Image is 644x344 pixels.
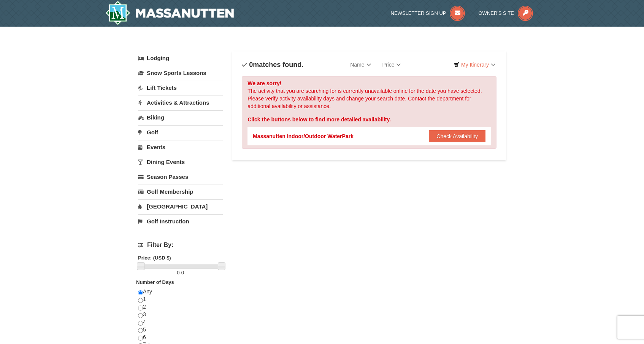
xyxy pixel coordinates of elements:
a: Golf Instruction [138,214,223,228]
strong: Price: (USD $) [138,255,171,261]
div: The activity that you are searching for is currently unavailable online for the date you have sel... [242,76,496,149]
a: Golf [138,125,223,139]
h4: matches found. [242,61,303,68]
span: 0 [181,270,184,276]
a: Dining Events [138,155,223,169]
a: Biking [138,110,223,124]
a: Events [138,140,223,154]
a: Lift Tickets [138,81,223,95]
button: Check Availability [429,130,485,142]
span: 0 [177,270,179,276]
span: Owner's Site [479,10,514,16]
span: 0 [249,61,253,68]
label: - [138,269,223,277]
a: [GEOGRAPHIC_DATA] [138,199,223,213]
h4: Filter By: [138,242,223,248]
a: Name [344,57,376,72]
a: Newsletter Sign Up [391,10,465,16]
div: Click the buttons below to find more detailed availability. [247,116,491,123]
a: Activities & Attractions [138,96,223,110]
strong: Number of Days [136,279,174,285]
img: Massanutten Resort Logo [105,1,234,25]
strong: We are sorry! [247,80,281,86]
div: Massanutten Indoor/Outdoor WaterPark [253,132,354,140]
a: Lodging [138,51,223,65]
span: Newsletter Sign Up [391,10,446,16]
a: My Itinerary [449,59,500,70]
a: Owner's Site [479,10,533,16]
a: Snow Sports Lessons [138,66,223,80]
a: Massanutten Resort [105,1,234,25]
a: Season Passes [138,170,223,184]
a: Price [377,57,407,72]
a: Golf Membership [138,185,223,199]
